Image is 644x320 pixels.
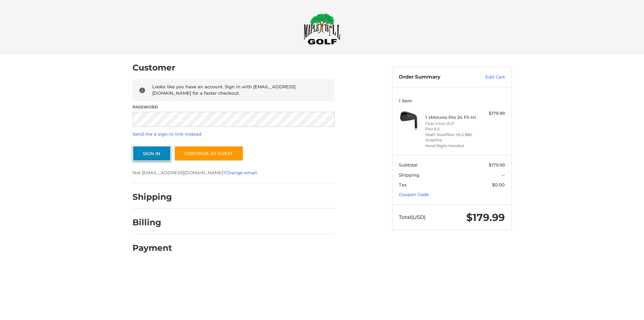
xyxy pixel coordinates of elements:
span: $179.99 [489,162,505,168]
div: $179.99 [478,110,505,117]
h3: Order Summary [399,74,471,81]
span: Total (USD) [399,214,426,220]
span: Subtotal [399,162,418,168]
span: Tax [399,182,407,187]
iframe: Google Customer Reviews [589,302,644,320]
span: $179.99 [466,211,505,224]
h2: Payment [132,243,172,253]
a: Coupon Code [399,192,429,197]
li: Club 4 Iron 21.5° [425,121,477,127]
li: Shaft Steelfiber HLS 880 Graphite [425,132,477,143]
h2: Customer [132,62,175,73]
label: Password [132,104,335,110]
h3: 1 Item [399,98,505,103]
p: Not [EMAIL_ADDRESS][DOMAIN_NAME]? . [132,170,335,176]
li: Flex 6.5 [425,126,477,132]
a: Edit Cart [471,74,505,81]
a: Send me a sign-in link instead [132,131,202,137]
button: Sign In [132,146,171,161]
h2: Shipping [132,192,172,202]
img: Maple Hill Golf [304,13,340,45]
a: Continue as guest [174,146,244,161]
span: Looks like you have an account. Sign in with [EMAIL_ADDRESS][DOMAIN_NAME] for a faster checkout. [152,84,296,96]
span: $0.00 [492,182,505,187]
a: Change email [225,170,257,175]
span: -- [501,172,505,178]
span: Shipping [399,172,419,178]
h4: 1 x Mizuno Pro 24 Fli-Hi [425,115,477,120]
li: Hand Right-Handed [425,143,477,149]
h2: Billing [132,217,172,228]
